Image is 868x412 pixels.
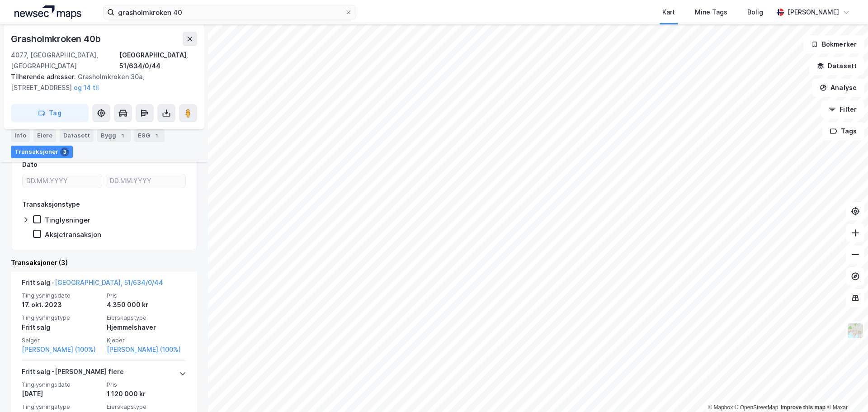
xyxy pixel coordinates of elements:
[708,404,733,411] a: Mapbox
[23,174,102,188] input: DD.MM.YYYY
[107,344,186,355] a: [PERSON_NAME] (100%)
[809,57,864,75] button: Datasett
[22,388,101,399] div: [DATE]
[22,381,101,388] span: Tinglysningsdato
[107,322,186,333] div: Hjemmelshaver
[107,388,186,399] div: 1 120 000 kr
[823,369,868,412] div: Kontrollprogram for chat
[812,79,864,97] button: Analyse
[11,73,78,81] span: Tilhørende adresser:
[55,279,163,286] a: [GEOGRAPHIC_DATA], 51/634/0/44
[22,159,38,170] div: Dato
[97,129,131,142] div: Bygg
[662,7,675,18] div: Kart
[823,369,868,412] iframe: Chat Widget
[119,50,197,71] div: [GEOGRAPHIC_DATA], 51/634/0/44
[747,7,763,18] div: Bolig
[152,131,161,140] div: 1
[45,230,101,239] div: Aksjetransaksjon
[114,5,345,19] input: Søk på adresse, matrikkel, gårdeiere, leietakere eller personer
[107,336,186,344] span: Kjøper
[781,404,826,411] a: Improve this map
[22,199,80,210] div: Transaksjonstype
[45,216,90,224] div: Tinglysninger
[11,146,73,158] div: Transaksjoner
[11,257,197,268] div: Transaksjoner (3)
[107,381,186,388] span: Pris
[803,35,864,53] button: Bokmerker
[107,314,186,322] span: Eierskapstype
[107,403,186,411] span: Eierskapstype
[22,277,163,292] div: Fritt salg -
[22,403,101,411] span: Tinglysningstype
[11,71,190,93] div: Grasholmkroken 30a, [STREET_ADDRESS]
[788,7,839,18] div: [PERSON_NAME]
[822,122,864,140] button: Tags
[60,129,94,142] div: Datasett
[22,314,101,322] span: Tinglysningstype
[22,344,101,355] a: [PERSON_NAME] (100%)
[735,404,778,411] a: OpenStreetMap
[22,322,101,333] div: Fritt salg
[22,366,124,381] div: Fritt salg - [PERSON_NAME] flere
[33,129,56,142] div: Eiere
[11,104,89,122] button: Tag
[22,299,101,310] div: 17. okt. 2023
[14,5,81,19] img: logo.a4113a55bc3d86da70a041830d287a7e.svg
[107,299,186,310] div: 4 350 000 kr
[847,322,864,339] img: Z
[22,292,101,299] span: Tinglysningsdato
[11,32,102,46] div: Grasholmkroken 40b
[106,174,185,188] input: DD.MM.YYYY
[134,129,165,142] div: ESG
[118,131,127,140] div: 1
[11,50,119,71] div: 4077, [GEOGRAPHIC_DATA], [GEOGRAPHIC_DATA]
[60,147,69,156] div: 3
[821,100,864,118] button: Filter
[22,336,101,344] span: Selger
[107,292,186,299] span: Pris
[695,7,727,18] div: Mine Tags
[11,129,30,142] div: Info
